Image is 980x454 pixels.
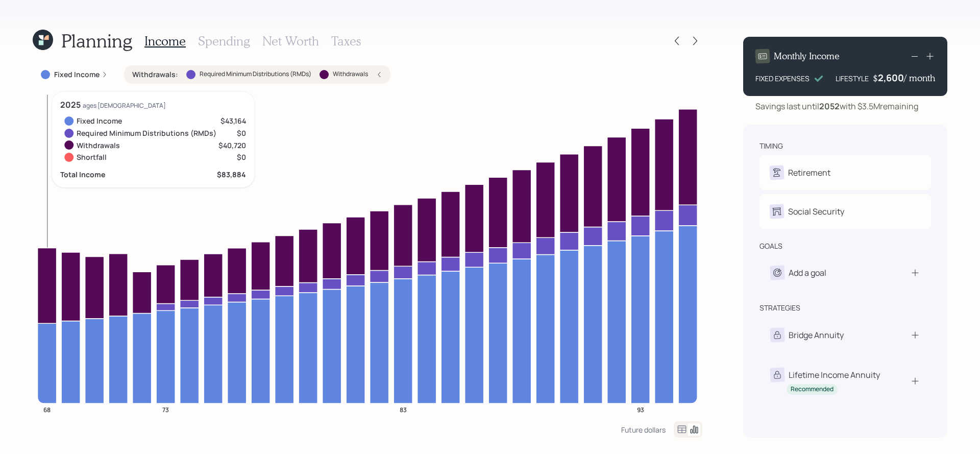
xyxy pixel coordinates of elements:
[755,73,810,84] div: FIXED EXPENSES
[791,385,834,394] div: Recommended
[789,329,844,341] div: Bridge Annuity
[774,51,840,62] h4: Monthly Income
[61,30,132,52] h1: Planning
[54,69,100,80] label: Fixed Income
[198,34,250,49] h3: Spending
[788,205,844,218] div: Social Security
[43,405,51,414] tspan: 68
[262,34,319,49] h3: Net Worth
[200,70,311,79] label: Required Minimum Distributions (RMDs)
[873,73,878,84] h4: $
[637,405,644,414] tspan: 93
[788,166,830,179] div: Retirement
[400,405,407,414] tspan: 83
[759,141,783,151] div: timing
[162,405,169,414] tspan: 73
[819,101,840,112] b: 2052
[331,34,361,49] h3: Taxes
[789,267,826,279] div: Add a goal
[904,73,935,84] h4: / month
[755,100,918,112] div: Savings last until with $3.5M remaining
[878,71,904,84] div: 2,600
[759,303,800,313] div: strategies
[333,70,368,79] label: Withdrawals
[621,425,666,435] div: Future dollars
[132,69,178,80] label: Withdrawals :
[789,369,880,381] div: Lifetime Income Annuity
[759,241,782,251] div: goals
[836,73,869,84] div: LIFESTYLE
[144,34,186,49] h3: Income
